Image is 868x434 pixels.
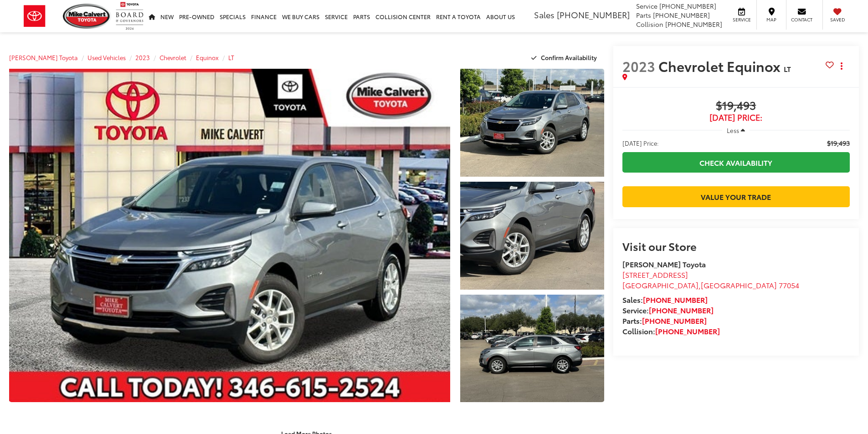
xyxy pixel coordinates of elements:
span: Collision [636,20,663,29]
span: , [622,280,799,290]
a: [PHONE_NUMBER] [655,326,720,336]
a: Check Availability [622,152,850,173]
a: [PERSON_NAME] Toyota [9,53,78,61]
span: [STREET_ADDRESS] [622,269,688,280]
a: Expand Photo 3 [460,295,604,403]
span: [GEOGRAPHIC_DATA] [701,280,777,290]
span: [PHONE_NUMBER] [665,20,722,29]
span: Chevrolet Equinox [658,56,784,76]
h2: Visit our Store [622,240,850,252]
button: Actions [834,58,850,74]
span: LT [784,63,791,74]
a: [PHONE_NUMBER] [649,305,714,315]
strong: Parts: [622,315,707,326]
span: Service [731,16,752,23]
a: [STREET_ADDRESS] [GEOGRAPHIC_DATA],[GEOGRAPHIC_DATA] 77054 [622,269,799,290]
a: Chevrolet [159,53,186,61]
span: $19,493 [622,99,850,113]
strong: Sales: [622,294,708,305]
span: Map [761,16,781,23]
img: 2023 Chevrolet Equinox LT [458,180,605,291]
a: Expand Photo 0 [9,69,450,402]
a: Used Vehicles [87,53,126,61]
a: Value Your Trade [622,186,850,207]
span: [PHONE_NUMBER] [557,9,630,20]
button: Confirm Availability [526,50,604,66]
a: Expand Photo 1 [460,69,604,177]
img: 2023 Chevrolet Equinox LT [458,67,605,178]
span: 77054 [779,280,799,290]
strong: [PERSON_NAME] Toyota [622,259,706,269]
a: Expand Photo 2 [460,182,604,290]
span: 2023 [622,56,655,76]
span: [PHONE_NUMBER] [659,1,716,10]
img: Mike Calvert Toyota [63,4,111,29]
a: 2023 [135,53,150,61]
strong: Service: [622,305,714,315]
span: Service [636,1,657,10]
img: 2023 Chevrolet Equinox LT [5,67,454,404]
span: [GEOGRAPHIC_DATA] [622,280,699,290]
button: Less [722,122,750,138]
img: 2023 Chevrolet Equinox LT [458,293,605,403]
a: [PHONE_NUMBER] [642,315,707,326]
span: Less [727,126,739,134]
span: [PHONE_NUMBER] [653,10,710,20]
a: Equinox [196,53,219,61]
span: $19,493 [827,138,850,148]
strong: Collision: [622,326,720,336]
a: LT [228,53,234,61]
span: [DATE] Price: [622,113,850,122]
span: Saved [827,16,847,23]
span: Contact [791,16,812,23]
span: dropdown dots [841,62,842,70]
span: [DATE] Price: [622,138,659,148]
span: Confirm Availability [541,53,597,61]
a: [PHONE_NUMBER] [643,294,708,305]
span: Parts [636,10,651,20]
span: Sales [534,9,555,20]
